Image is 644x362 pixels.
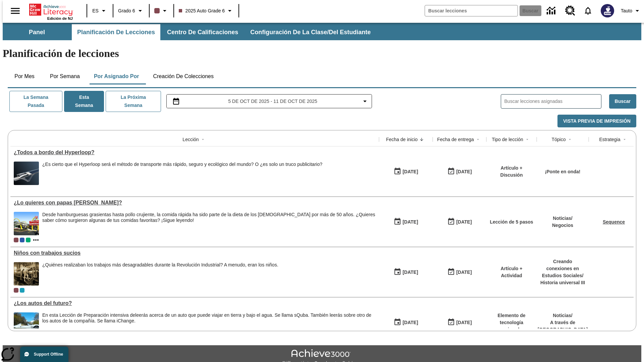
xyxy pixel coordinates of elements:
button: Lenguaje: ES, Selecciona un idioma [89,5,111,17]
div: [DATE] [456,218,472,226]
input: Buscar lecciones asignadas [504,97,601,106]
button: 07/20/26: Último día en que podrá accederse la lección [445,216,474,228]
button: La próxima semana [106,91,161,112]
a: Notificaciones [579,2,597,19]
div: Portada [29,2,73,20]
div: [DATE] [456,268,472,277]
div: Desde hamburguesas grasientas hasta pollo crujiente, la comida rápida ha sido parte de la dieta d... [42,212,376,235]
button: Sort [523,135,531,143]
span: 2025 Auto Grade 6 [179,7,225,14]
span: Planificación de lecciones [77,28,155,36]
button: 06/30/26: Último día en que podrá accederse la lección [445,165,474,178]
div: [DATE] [402,168,418,176]
p: ¡Ponte en onda! [545,168,581,175]
div: [DATE] [402,268,418,277]
div: Fecha de entrega [437,136,474,143]
a: ¿Lo quieres con papas fritas?, Lecciones [14,200,376,206]
button: Grado: Grado 6, Elige un grado [115,5,147,17]
div: Lección [182,136,199,143]
span: Support Offline [34,352,63,357]
span: Edición de NJ [47,16,73,20]
div: En esta Lección de Preparación intensiva de [42,312,376,324]
button: Buscar [609,94,636,109]
button: Planificación de lecciones [72,24,160,40]
a: Centro de información [543,2,561,20]
button: 07/21/25: Primer día en que estuvo disponible la lección [391,165,420,178]
button: 07/11/25: Primer día en que estuvo disponible la lección [391,266,420,279]
div: ¿Todos a bordo del Hyperloop? [14,149,376,156]
div: ¿Es cierto que el Hyperloop será el método de transporte más rápido, seguro y ecológico del mundo... [42,162,322,167]
button: Sort [566,135,574,143]
div: ¿Los autos del futuro? [14,300,376,306]
img: foto en blanco y negro de dos niños parados sobre una pieza de maquinaria pesada [14,262,39,286]
p: Elemento de tecnología mejorada [490,312,533,333]
div: En esta Lección de Preparación intensiva de leerás acerca de un auto que puede viajar en tierra y... [42,312,376,336]
img: Avatar [601,4,614,17]
button: Por mes [8,68,41,84]
p: Artículo + Discusión [490,165,533,179]
button: Vista previa de impresión [557,115,636,128]
testabrev: leerás acerca de un auto que puede viajar en tierra y bajo el agua. Se llama sQuba. También leerá... [42,312,371,323]
button: Support Offline [20,347,68,362]
div: Fecha de inicio [386,136,418,143]
div: [DATE] [402,318,418,327]
img: Un automóvil de alta tecnología flotando en el agua. [14,312,39,336]
button: Creación de colecciones [148,68,219,84]
button: Centro de calificaciones [162,24,244,40]
button: Perfil/Configuración [618,5,644,17]
button: Por semana [45,68,85,84]
p: Noticias / [538,312,588,319]
div: ¿Quiénes realizaban los trabajos más desagradables durante la Revolución Industrial? A menudo, er... [42,262,278,286]
span: 5 de oct de 2025 - 11 de oct de 2025 [228,98,317,105]
p: Noticias / [552,215,573,222]
button: 08/01/26: Último día en que podrá accederse la lección [445,316,474,329]
div: ¿Es cierto que el Hyperloop será el método de transporte más rápido, seguro y ecológico del mundo... [42,162,322,185]
span: Grado 6 [118,7,135,14]
span: Tauto [621,7,632,14]
a: Sequence [603,219,625,225]
button: Mostrar más clases [32,236,40,244]
div: Clase actual [14,288,18,293]
button: 07/01/25: Primer día en que estuvo disponible la lección [391,316,420,329]
div: Tópico [551,136,566,143]
span: Centro de calificaciones [167,28,238,36]
div: [DATE] [402,218,418,226]
a: Portada [29,3,73,16]
img: Representación artística del vehículo Hyperloop TT entrando en un túnel [14,162,39,185]
button: Escoja un nuevo avatar [597,2,618,19]
button: Sort [474,135,482,143]
a: ¿Los autos del futuro? , Lecciones [14,300,376,306]
p: A través de [GEOGRAPHIC_DATA] [538,319,588,333]
div: Subbarra de navegación [3,23,641,40]
h1: Planificación de lecciones [3,47,641,60]
div: ¿Lo quieres con papas fritas? [14,200,376,206]
div: Niños con trabajos sucios [14,250,376,256]
a: Niños con trabajos sucios, Lecciones [14,250,376,256]
span: Panel [29,28,45,36]
div: Desde hamburguesas grasientas hasta pollo crujiente, la comida rápida ha sido parte de la dieta d... [42,212,376,223]
a: Centro de recursos, Se abrirá en una pestaña nueva. [561,2,579,20]
button: Configuración de la clase/del estudiante [245,24,376,40]
button: El color de la clase es café oscuro. Cambiar el color de la clase. [152,5,171,17]
div: 2025 Auto Grade 11 [20,288,24,293]
button: Abrir el menú lateral [5,1,25,21]
button: 07/14/25: Primer día en que estuvo disponible la lección [391,216,420,228]
button: Clase: 2025 Auto Grade 6, Selecciona una clase [176,5,237,17]
div: OL 2025 Auto Grade 7 [20,238,24,242]
button: Sort [418,135,426,143]
button: 11/30/25: Último día en que podrá accederse la lección [445,266,474,279]
p: Negocios [552,222,573,229]
button: Sort [621,135,629,143]
a: ¿Todos a bordo del Hyperloop?, Lecciones [14,149,376,156]
div: Estrategia [599,136,620,143]
div: [DATE] [456,168,472,176]
button: La semana pasada [9,91,62,112]
div: Subbarra de navegación [3,24,377,40]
